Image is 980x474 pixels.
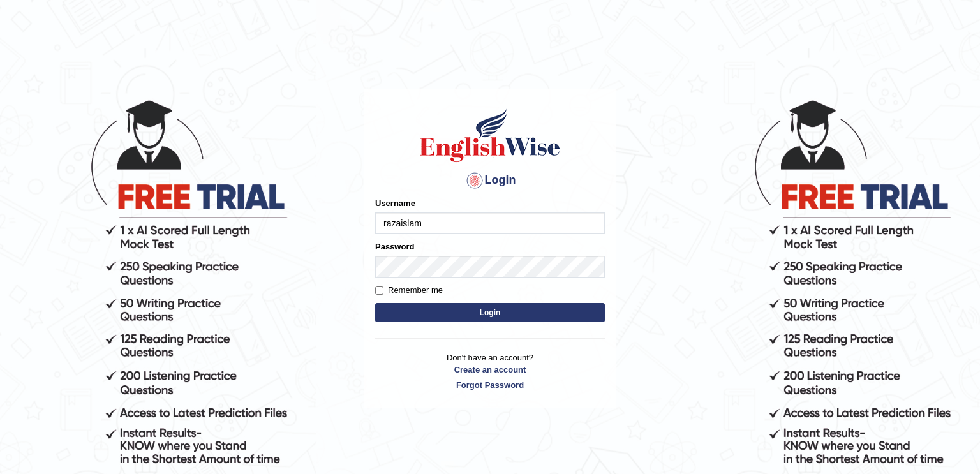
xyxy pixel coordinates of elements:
[375,197,415,209] label: Username
[417,107,563,164] img: Logo of English Wise sign in for intelligent practice with AI
[375,241,414,253] label: Password
[375,284,443,297] label: Remember me
[375,286,383,295] input: Remember me
[375,170,605,191] h4: Login
[375,303,605,322] button: Login
[375,379,605,391] a: Forgot Password
[375,364,605,376] a: Create an account
[375,352,605,391] p: Don't have an account?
